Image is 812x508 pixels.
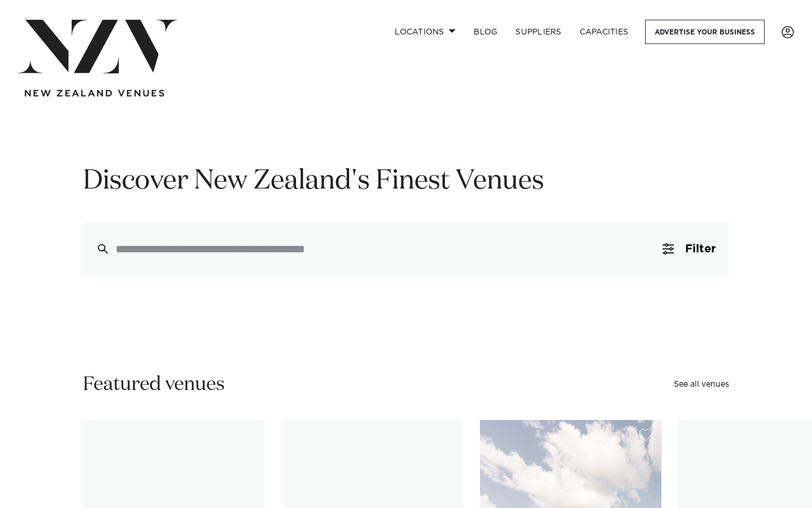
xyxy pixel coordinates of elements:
[571,20,638,44] a: Capacities
[83,164,729,199] h1: Discover New Zealand's Finest Venues
[649,222,729,276] button: Filter
[465,20,506,44] a: BLOG
[674,380,729,388] a: See all venues
[386,20,465,44] a: Locations
[645,20,765,44] a: Advertise your business
[506,20,570,44] a: SUPPLIERS
[18,20,178,73] img: nzv-logo.png
[25,90,164,97] img: new-zealand-venues-text.png
[83,372,225,397] h2: Featured venues
[685,243,716,255] span: Filter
